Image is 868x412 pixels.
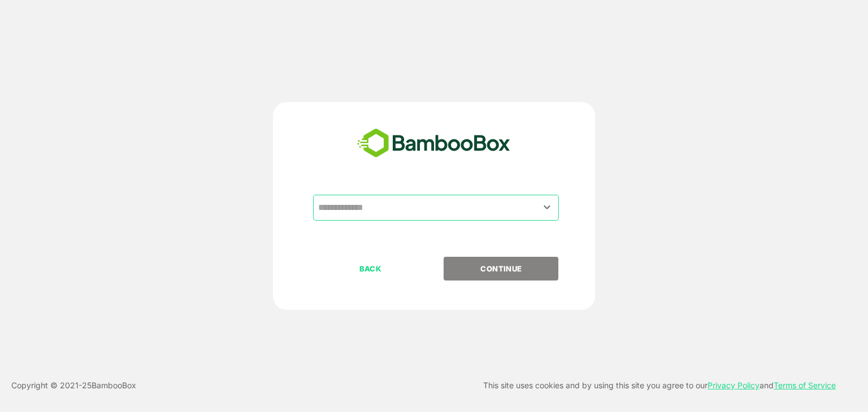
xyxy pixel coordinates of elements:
p: This site uses cookies and by using this site you agree to our and [483,379,836,392]
p: BACK [314,262,427,275]
p: CONTINUE [445,262,558,275]
img: bamboobox [351,125,517,162]
button: CONTINUE [444,257,558,280]
button: Open [540,200,555,215]
a: Privacy Policy [708,380,759,390]
button: BACK [313,257,428,280]
a: Terms of Service [774,380,836,390]
p: Copyright © 2021- 25 BambooBox [11,379,136,392]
